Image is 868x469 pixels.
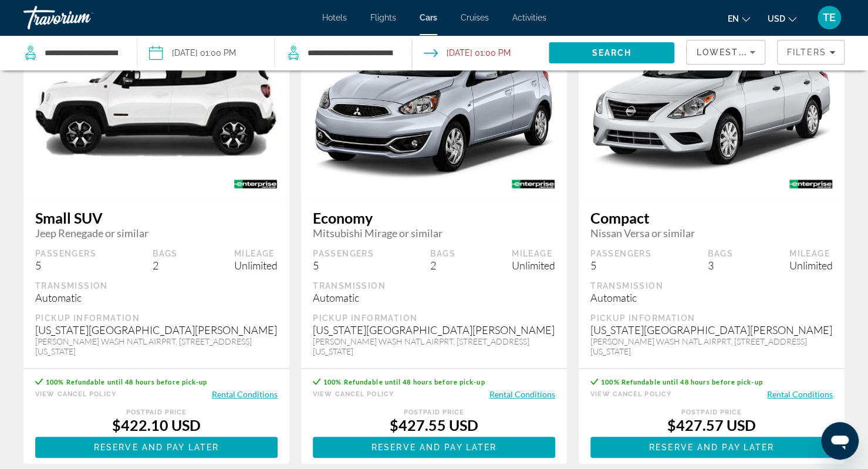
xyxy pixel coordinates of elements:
div: Pickup Information [590,313,833,323]
div: [US_STATE][GEOGRAPHIC_DATA][PERSON_NAME] [313,323,555,336]
div: Pickup Information [313,313,555,323]
button: View Cancel Policy [35,389,116,400]
div: Automatic [313,291,555,304]
div: [US_STATE][GEOGRAPHIC_DATA][PERSON_NAME] [590,323,833,336]
div: Bags [708,248,733,259]
span: Filters [786,48,826,57]
button: Open drop-off date and time picker [424,35,511,70]
div: Automatic [590,291,833,304]
div: [US_STATE][GEOGRAPHIC_DATA][PERSON_NAME] [35,323,278,336]
a: Travorium [23,2,141,33]
img: Mitsubishi Mirage or similar [301,18,567,189]
button: Change language [728,10,750,27]
input: Search pickup location [43,44,119,62]
span: Reserve and pay later [649,443,774,452]
a: Flights [370,13,396,22]
img: ENTERPRISE [777,171,845,197]
div: Unlimited [789,259,833,272]
span: Mitsubishi Mirage or similar [313,227,555,239]
div: Unlimited [512,259,555,272]
div: Automatic [35,291,278,304]
div: Mileage [789,248,833,259]
div: [PERSON_NAME] WASH NATL AIRPRT, [STREET_ADDRESS][US_STATE] [590,336,833,356]
span: USD [768,14,785,23]
div: $427.55 USD [313,416,555,434]
span: Compact [590,209,833,227]
div: 5 [35,259,96,272]
a: Cars [420,13,437,22]
span: Reserve and pay later [94,443,219,452]
div: 5 [590,259,651,272]
span: Economy [313,209,555,227]
div: Postpaid Price [590,409,833,416]
a: Cruises [461,13,489,22]
button: View Cancel Policy [313,389,394,400]
button: Filters [777,40,845,65]
button: Search [549,42,674,63]
span: en [728,14,739,23]
div: Mileage [234,248,278,259]
div: Transmission [35,281,278,291]
a: Hotels [322,13,347,22]
div: 2 [430,259,455,272]
div: Postpaid Price [35,409,278,416]
button: View Cancel Policy [590,389,671,400]
div: Pickup Information [35,313,278,323]
span: Reserve and pay later [371,443,497,452]
button: Rental Conditions [489,389,555,400]
div: 2 [153,259,178,272]
div: $422.10 USD [35,416,278,434]
div: Passengers [35,248,96,259]
div: 3 [708,259,733,272]
div: $427.57 USD [590,416,833,434]
span: Search [592,48,632,58]
img: Jeep Renegade or similar [23,45,289,162]
div: [PERSON_NAME] WASH NATL AIRPRT, [STREET_ADDRESS][US_STATE] [313,336,555,356]
mat-select: Sort by [696,45,755,59]
span: 100% Refundable until 48 hours before pick-up [46,378,208,386]
input: Search dropoff location [306,44,394,62]
img: ENTERPRISE [222,171,289,197]
span: 100% Refundable until 48 hours before pick-up [323,378,485,386]
a: Activities [512,13,546,22]
div: Transmission [313,281,555,291]
button: Pickup date: Oct 22, 2025 01:00 PM [149,35,236,70]
div: Transmission [590,281,833,291]
div: Bags [153,248,178,259]
img: ENTERPRISE [499,171,567,197]
div: Postpaid Price [313,409,555,416]
div: 5 [313,259,374,272]
iframe: Button to launch messaging window [821,422,859,460]
button: Rental Conditions [212,389,278,400]
div: Passengers [313,248,374,259]
button: User Menu [814,5,845,30]
span: 100% Refundable until 48 hours before pick-up [601,378,763,386]
div: Unlimited [234,259,278,272]
img: Nissan Versa or similar [579,28,845,180]
div: Bags [430,248,455,259]
button: Reserve and pay later [590,437,833,458]
div: Mileage [512,248,555,259]
span: Jeep Renegade or similar [35,227,278,239]
button: Change currency [768,10,796,27]
div: [PERSON_NAME] WASH NATL AIRPRT, [STREET_ADDRESS][US_STATE] [35,336,278,356]
span: Lowest Price [696,48,771,57]
span: Small SUV [35,209,278,227]
div: Passengers [590,248,651,259]
button: Reserve and pay later [35,437,278,458]
span: Nissan Versa or similar [590,227,833,239]
button: Rental Conditions [767,389,833,400]
span: TE [823,12,836,23]
button: Reserve and pay later [313,437,555,458]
